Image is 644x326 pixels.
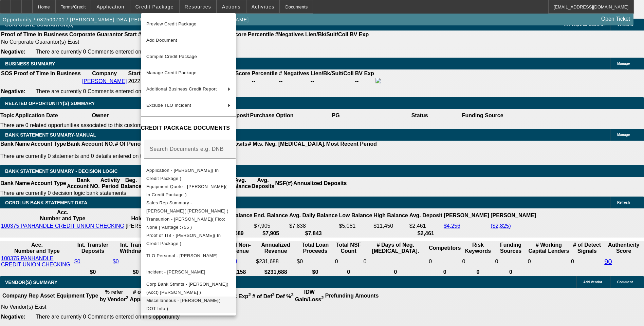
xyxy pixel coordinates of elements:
button: Transunion - Mallas, Timothy( Fico: None | Vantage :755 ) [141,215,236,231]
span: Incident - [PERSON_NAME] [146,269,205,274]
span: Add Document [146,38,177,43]
span: Sales Rep Summary - [PERSON_NAME]( [PERSON_NAME] ) [146,200,228,213]
span: Application - [PERSON_NAME]( In Credit Package ) [146,168,219,181]
button: Proof of TIB - Timothy Mallas( In Credit Package ) [141,231,236,248]
button: Application - Timothy Mallas( In Credit Package ) [141,166,236,183]
button: Incident - Mallas, Timothy [141,264,236,280]
h4: CREDIT PACKAGE DOCUMENTS [141,124,236,132]
button: Equipment Quote - Timothy Mallas( In Credit Package ) [141,183,236,199]
span: Transunion - [PERSON_NAME]( Fico: None | Vantage :755 ) [146,217,225,230]
span: Compile Credit Package [146,54,197,59]
span: Proof of TIB - [PERSON_NAME]( In Credit Package ) [146,233,221,246]
span: Miscellaneous - [PERSON_NAME]( DOT Info ) [146,298,220,311]
mat-label: Search Documents e.g. DNB [150,146,224,152]
button: Sales Rep Summary - Timothy Mallas( Rahlfs, Thomas ) [141,199,236,215]
span: Exclude TLO Incident [146,103,191,108]
span: Preview Credit Package [146,21,197,26]
button: Miscellaneous - Timothy Mallas( DOT Info ) [141,297,236,313]
span: Equipment Quote - [PERSON_NAME]( In Credit Package ) [146,184,227,197]
span: TLO Personal - [PERSON_NAME] [146,253,218,258]
span: Additional Business Credit Report [146,86,217,91]
button: TLO Personal - Mallas, Timothy [141,248,236,264]
span: Manage Credit Package [146,70,197,75]
button: Corp Bank Stmnts - Timothy Mallas( (Acct) Timothy Mallas ) [141,280,236,297]
span: Corp Bank Stmnts - [PERSON_NAME]( (Acct) [PERSON_NAME] ) [146,282,228,295]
